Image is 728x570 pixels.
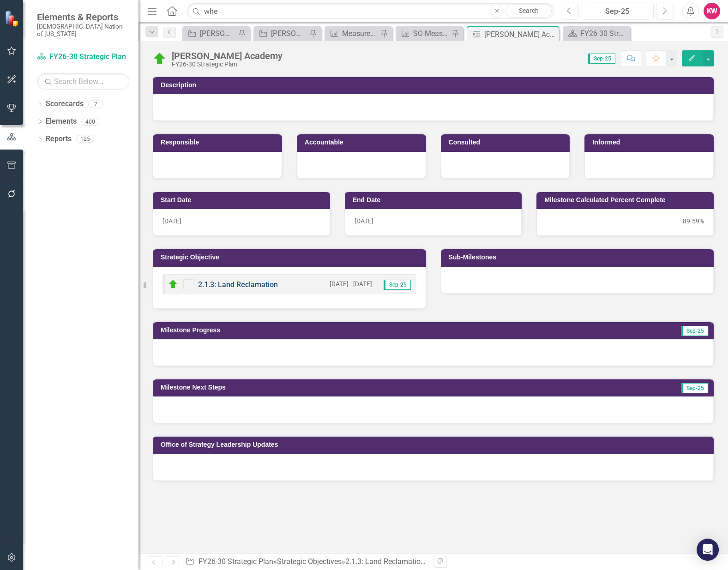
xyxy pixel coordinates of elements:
[449,139,566,146] h3: Consulted
[76,135,94,143] div: 125
[546,216,704,226] div: 89.59%
[37,52,129,62] a: FY26-30 Strategic Plan
[505,5,552,18] a: Search
[88,100,103,108] div: 7
[271,28,307,39] div: [PERSON_NAME]'s Team SO's
[161,82,709,89] h3: Description
[592,139,709,146] h3: Informed
[46,99,84,109] a: Scorecards
[200,28,236,39] div: [PERSON_NAME] SO's (three-month view)
[581,3,654,19] button: Sep-25
[305,139,421,146] h3: Accountable
[161,384,543,391] h3: Milestone Next Steps
[37,12,129,23] span: Elements & Reports
[697,539,719,561] div: Open Intercom Messenger
[161,139,277,146] h3: Responsible
[398,28,449,39] a: SO Measures Ownership Report - KW
[161,197,325,204] h3: Start Date
[704,3,720,19] button: KW
[162,217,181,225] span: [DATE]
[161,327,533,334] h3: Milestone Progress
[46,134,72,144] a: Reports
[413,28,449,39] div: SO Measures Ownership Report - KW
[46,116,77,127] a: Elements
[584,6,650,17] div: Sep-25
[565,28,628,39] a: FY26-30 Strategic Plan
[187,3,554,19] input: Search ClearPoint...
[256,28,307,39] a: [PERSON_NAME]'s Team SO's
[449,254,710,261] h3: Sub-Milestones
[172,61,283,68] div: FY26-30 Strategic Plan
[37,23,129,38] small: [DEMOGRAPHIC_DATA] Nation of [US_STATE]
[172,51,283,61] div: [PERSON_NAME] Academy
[81,118,99,126] div: 400
[544,197,709,204] h3: Milestone Calculated Percent Complete
[5,10,21,26] img: ClearPoint Strategy
[681,326,708,336] span: Sep-25
[580,28,628,39] div: FY26-30 Strategic Plan
[185,557,426,567] div: » » »
[277,557,342,566] a: Strategic Objectives
[384,280,411,290] span: Sep-25
[681,383,708,393] span: Sep-25
[161,441,709,448] h3: Office of Strategy Leadership Updates
[353,197,517,204] h3: End Date
[327,28,378,39] a: Measures Ownership Report - KW
[330,280,372,288] small: [DATE] - [DATE]
[484,29,557,40] div: [PERSON_NAME] Academy
[342,28,378,39] div: Measures Ownership Report - KW
[345,557,426,566] a: 2.1.3: Land Reclamation
[37,73,129,90] input: Search Below...
[152,51,167,66] img: On Target
[161,254,421,261] h3: Strategic Objective
[199,557,273,566] a: FY26-30 Strategic Plan
[198,280,278,289] a: 2.1.3: Land Reclamation
[355,217,373,225] span: [DATE]
[588,54,615,64] span: Sep-25
[185,28,236,39] a: [PERSON_NAME] SO's (three-month view)
[168,279,179,290] img: On Target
